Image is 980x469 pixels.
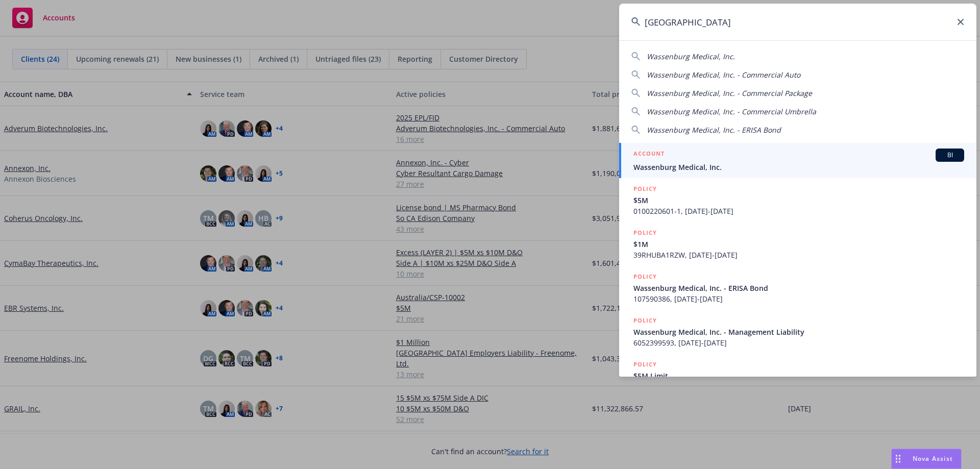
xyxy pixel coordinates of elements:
span: BI [940,151,960,160]
a: POLICYWassenburg Medical, Inc. - ERISA Bond107590386, [DATE]-[DATE] [619,266,976,310]
span: 0100220601-1, [DATE]-[DATE] [633,206,964,216]
a: POLICY$1M39RHUBA1RZW, [DATE]-[DATE] [619,222,976,266]
a: POLICY$5M0100220601-1, [DATE]-[DATE] [619,178,976,222]
a: ACCOUNTBIWassenburg Medical, Inc. [619,143,976,178]
h5: ACCOUNT [633,149,665,161]
span: Wassenburg Medical, Inc. - Commercial Umbrella [647,107,816,116]
span: 6052399593, [DATE]-[DATE] [633,337,964,348]
span: Wassenburg Medical, Inc. - ERISA Bond [633,283,964,293]
button: Nova Assist [891,449,962,469]
span: Wassenburg Medical, Inc. - Commercial Auto [647,70,800,80]
span: 39RHUBA1RZW, [DATE]-[DATE] [633,250,964,260]
span: Nova Assist [913,454,953,463]
span: $5M [633,195,964,206]
h5: POLICY [633,271,657,282]
h5: POLICY [633,184,657,194]
h5: POLICY [633,315,657,326]
span: Wassenburg Medical, Inc. [633,162,964,172]
span: $5M Limit [633,371,964,381]
h5: POLICY [633,228,657,238]
div: Drag to move [892,449,904,468]
a: POLICY$5M Limit [619,354,976,398]
span: 107590386, [DATE]-[DATE] [633,293,964,304]
span: $1M [633,239,964,250]
span: Wassenburg Medical, Inc. - Commercial Package [647,88,812,98]
span: Wassenburg Medical, Inc. - ERISA Bond [647,125,781,135]
span: Wassenburg Medical, Inc. - Management Liability [633,327,964,337]
a: POLICYWassenburg Medical, Inc. - Management Liability6052399593, [DATE]-[DATE] [619,310,976,354]
span: Wassenburg Medical, Inc. [647,52,735,61]
h5: POLICY [633,359,657,369]
input: Search... [619,4,976,40]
